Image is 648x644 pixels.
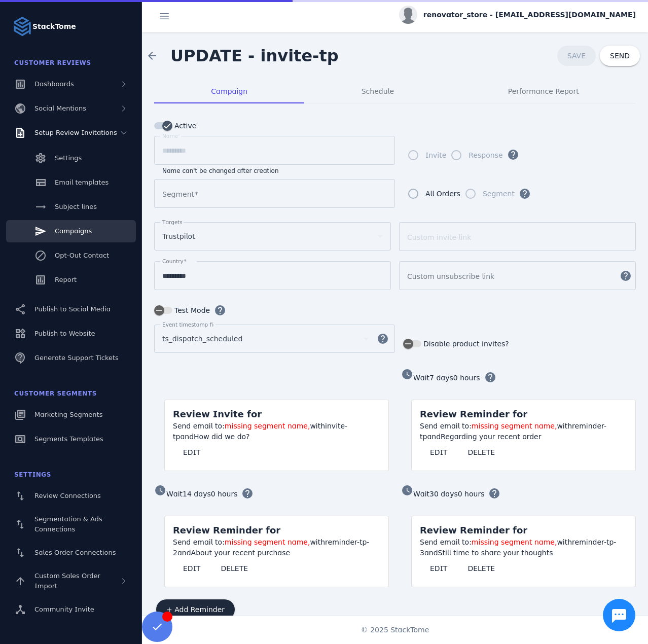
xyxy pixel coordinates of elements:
span: with [557,422,572,430]
span: Send email to: [173,422,225,430]
span: Wait [413,490,429,498]
span: and [427,433,441,441]
span: ts_dispatch_scheduled [162,333,242,345]
span: Review Reminder for [173,525,280,535]
span: Send email to: [420,538,472,546]
mat-label: Name [162,133,178,139]
span: Report [55,276,77,283]
span: Publish to Social Media [34,305,111,313]
span: EDIT [430,565,447,572]
mat-label: Event timestamp field [162,321,221,328]
mat-icon: watch_later [401,484,413,496]
span: Settings [14,471,51,478]
strong: StackTome [32,21,76,32]
button: renovator_store - [EMAIL_ADDRESS][DOMAIN_NAME] [399,6,636,24]
span: EDIT [430,449,447,456]
a: Report [6,269,136,291]
span: 14 days [183,490,211,498]
span: 30 days [429,490,458,498]
button: SEND [600,46,640,66]
input: Country [162,270,383,282]
div: reminder-tp-2 About your recent purchase [173,537,380,558]
mat-label: Targets [162,219,183,225]
span: 0 hours [453,374,480,382]
span: Publish to Website [34,330,95,337]
a: Marketing Segments [6,404,136,426]
mat-label: Country [162,258,184,264]
span: DELETE [467,449,495,456]
label: Disable product invites? [421,338,509,350]
span: missing segment name, [225,422,310,430]
input: Segment [162,188,387,200]
mat-icon: watch_later [154,484,166,496]
span: Trustpilot [162,230,195,242]
div: All Orders [425,188,460,200]
span: EDIT [183,565,200,572]
a: Segments Templates [6,428,136,450]
span: Performance Report [508,88,579,95]
a: Opt-Out Contact [6,244,136,267]
mat-hint: Name can't be changed after creation [162,165,279,175]
a: Sales Order Connections [6,542,136,564]
span: Segmentation & Ads Connections [34,515,102,533]
mat-icon: help [371,333,395,345]
label: Invite [423,149,446,161]
button: DELETE [457,442,505,462]
span: © 2025 StackTome [361,625,429,635]
span: + Add Reminder [166,606,225,613]
a: Publish to Website [6,323,136,345]
div: invite-tp How did we do? [173,421,380,442]
span: Review Reminder for [420,525,527,535]
span: DELETE [221,565,248,572]
span: Sales Order Connections [34,549,116,556]
span: missing segment name, [472,538,557,546]
span: missing segment name, [225,538,310,546]
span: DELETE [467,565,495,572]
span: Marketing Segments [34,411,102,418]
span: Settings [55,154,82,162]
span: Customer Segments [14,390,97,397]
span: Review Invite for [173,409,262,419]
span: 0 hours [458,490,485,498]
mat-label: Custom invite link [407,233,471,241]
button: DELETE [457,558,505,579]
img: Logo image [12,16,32,37]
a: Review Connections [6,485,136,507]
button: EDIT [420,558,457,579]
a: Publish to Social Media [6,298,136,320]
span: Social Mentions [34,104,86,112]
a: Subject lines [6,196,136,218]
span: Send email to: [420,422,472,430]
mat-label: Segment [162,190,194,198]
span: Custom Sales Order Import [34,572,100,590]
label: Response [466,149,502,161]
a: Segmentation & Ads Connections [6,509,136,540]
img: profile.jpg [399,6,417,24]
span: SEND [610,52,630,59]
button: + Add Reminder [156,599,235,620]
span: Generate Support Tickets [34,354,119,362]
button: DELETE [210,558,258,579]
span: Wait [413,374,429,382]
span: Campaigns [55,227,92,235]
span: 0 hours [211,490,238,498]
span: Segments Templates [34,435,103,443]
span: Schedule [362,88,394,95]
span: Review Connections [34,492,101,499]
a: Settings [6,147,136,169]
a: Community Invite [6,598,136,621]
div: reminder-tp-3 Still time to share your thoughts [420,537,627,558]
span: missing segment name, [472,422,557,430]
span: with [557,538,572,546]
span: Customer Reviews [14,59,91,66]
span: Send email to: [173,538,225,546]
span: 7 days [429,374,453,382]
span: and [180,433,194,441]
mat-icon: watch_later [401,368,413,380]
label: Test Mode [172,304,210,316]
span: Setup Review Invitations [34,129,117,136]
span: EDIT [183,449,200,456]
span: renovator_store - [EMAIL_ADDRESS][DOMAIN_NAME] [423,10,636,20]
label: Segment [481,188,515,200]
span: UPDATE - invite-tp [170,46,339,65]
